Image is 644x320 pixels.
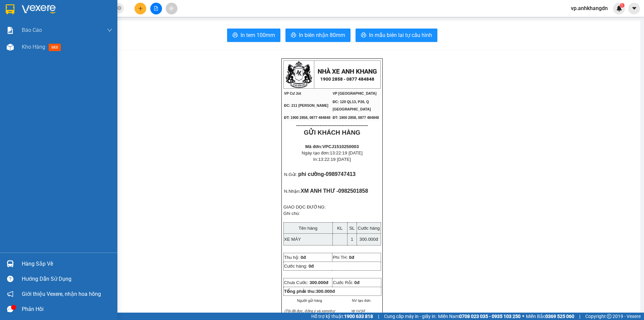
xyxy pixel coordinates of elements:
img: logo [285,61,312,88]
div: Phản hồi [22,304,112,314]
span: ⚪️ [522,315,524,318]
span: close-circle [117,6,121,10]
img: warehouse-icon [7,260,14,267]
strong: Tổng phải thu: [284,289,335,294]
span: Chưa Cước: [284,280,328,285]
em: như đã ký, nội dung biên nhận) [288,309,335,318]
span: VPCJ1510250003 [322,144,359,149]
strong: 0369 525 060 [545,314,574,319]
span: vp.anhkhangdn [566,4,613,12]
span: 300.000đ [359,237,378,242]
sup: 1 [620,3,625,8]
span: Nhận: [57,6,73,13]
span: printer [361,32,366,39]
span: phi cường [298,171,324,177]
img: warehouse-icon [7,44,14,51]
span: vp cư jut [352,309,365,313]
img: logo-vxr [6,4,14,14]
span: close-circle [117,5,121,12]
span: Tên hàng [299,226,317,231]
span: 0đ [309,264,314,269]
span: 300.000đ [316,289,335,294]
span: Cước Rồi: [333,280,360,285]
span: Người gửi hàng [297,299,322,303]
span: 0đ [349,255,355,260]
span: | [579,313,580,320]
button: printerIn mẫu biên lai tự cấu hình [356,29,437,42]
div: XM ANH THƯ [57,22,125,30]
button: plus [135,3,146,14]
span: ĐC: 120 QL13, P26, Q [GEOGRAPHIC_DATA] [333,100,371,111]
img: solution-icon [7,27,14,34]
span: SL [349,226,355,231]
em: (Tôi đã đọc, đồng ý và xem [284,309,328,313]
span: Gửi: [6,6,16,13]
span: Cước hàng: [284,264,307,269]
span: In mẫu biên lai tự cấu hình [369,31,432,39]
button: caret-down [628,3,640,14]
span: caret-down [631,5,637,11]
span: 1 [351,237,353,242]
span: aim [169,6,174,11]
span: In: [313,157,351,162]
div: Hướng dẫn sử dụng [22,274,112,284]
span: printer [232,32,238,39]
span: Miền Nam [438,313,521,320]
span: Ngày tạo đơn: [302,150,363,155]
span: ĐT: 1900 2858, 0877 484848 [333,116,379,120]
span: In tem 100mm [240,31,275,39]
span: Miền Bắc [526,313,574,320]
span: Cung cấp máy in - giấy in: [384,313,436,320]
span: 0đ [301,255,306,260]
span: 1 [621,3,623,8]
span: file-add [154,6,158,11]
span: NV tạo đơn [346,299,370,303]
strong: 1900 2858 - 0877 484848 [320,77,374,82]
span: - [324,171,356,177]
span: VP [GEOGRAPHIC_DATA] [333,91,377,95]
span: mới [49,44,61,51]
strong: GỬI KHÁCH HÀNG [304,129,360,136]
span: Hỗ trợ kỹ thuật: [311,313,373,320]
span: plus [138,6,143,11]
div: VP Cư Jút [6,6,53,14]
span: Cước hàng [358,226,380,231]
button: printerIn biên nhận 80mm [285,29,351,42]
span: GIAO DỌC ĐƯỜNG: [283,204,326,210]
strong: 1900 633 818 [344,314,373,319]
span: KL [337,226,342,231]
span: Phí TH: [333,255,348,260]
span: Giới thiệu Vexere, nhận hoa hồng [22,290,101,298]
span: notification [7,291,13,297]
span: Báo cáo [22,26,42,34]
div: 0989747413 [6,22,53,31]
button: aim [166,3,177,14]
span: 0989747413 [326,171,356,177]
strong: 0708 023 035 - 0935 103 250 [459,314,521,319]
span: 0982501858 [338,188,368,194]
span: Chưa cước : [56,45,87,52]
div: Hàng sắp về [22,259,112,269]
span: message [7,306,13,312]
span: 13:22:19 [DATE] [330,150,363,155]
span: 0đ [354,280,360,285]
button: printerIn tem 100mm [227,29,280,42]
strong: NHÀ XE ANH KHANG [318,68,377,75]
div: 300.000 [56,43,126,53]
span: printer [291,32,296,39]
strong: Mã đơn: [305,144,359,149]
span: copyright [607,314,611,319]
span: XM ANH THƯ - [301,188,368,194]
div: 0982501858 [57,30,125,39]
span: Thu hộ: [284,255,300,260]
div: VP [GEOGRAPHIC_DATA] [57,6,125,22]
img: icon-new-feature [616,5,622,11]
span: N.Gửi: [284,172,297,177]
span: VP Cư Jút [284,91,301,95]
span: N.Nhận: [284,189,301,194]
span: question-circle [7,276,13,282]
span: ĐC: 211 [PERSON_NAME] [284,103,328,107]
span: XE MÁY [284,237,301,242]
span: In biên nhận 80mm [299,31,345,39]
button: file-add [150,3,162,14]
